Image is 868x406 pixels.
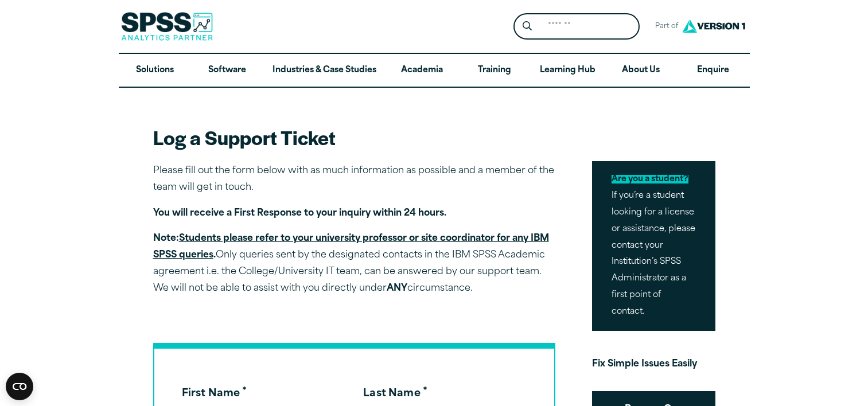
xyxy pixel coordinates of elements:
[263,54,386,87] a: Industries & Case Studies
[679,15,748,37] img: Version1 Logo
[592,356,715,373] p: Fix Simple Issues Easily
[191,54,263,87] a: Software
[387,284,407,293] strong: ANY
[386,54,458,87] a: Academia
[649,18,679,35] span: Part of
[119,54,191,87] a: Solutions
[121,12,213,41] img: SPSS Analytics Partner
[363,389,427,399] label: Last Name
[153,124,555,150] h2: Log a Support Ticket
[516,16,538,37] button: Search magnifying glass icon
[119,54,750,87] nav: Desktop version of site main menu
[458,54,530,87] a: Training
[513,13,640,40] form: Site Header Search Form
[153,231,555,296] p: Only queries sent by the designated contacts in the IBM SPSS Academic agreement i.e. the College/...
[523,21,532,31] svg: Search magnifying glass icon
[6,373,33,400] button: Open CMP widget
[592,161,715,330] p: If you’re a student looking for a license or assistance, please contact your Institution’s SPSS A...
[153,163,555,196] p: Please fill out the form below with as much information as possible and a member of the team will...
[182,389,247,399] label: First Name
[153,209,446,218] strong: You will receive a First Response to your inquiry within 24 hours.
[531,54,605,87] a: Learning Hub
[153,234,549,260] u: Students please refer to your university professor or site coordinator for any IBM SPSS queries
[605,54,677,87] a: About Us
[612,175,688,184] mark: Are you a student?
[677,54,749,87] a: Enquire
[153,234,549,260] strong: Note: .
